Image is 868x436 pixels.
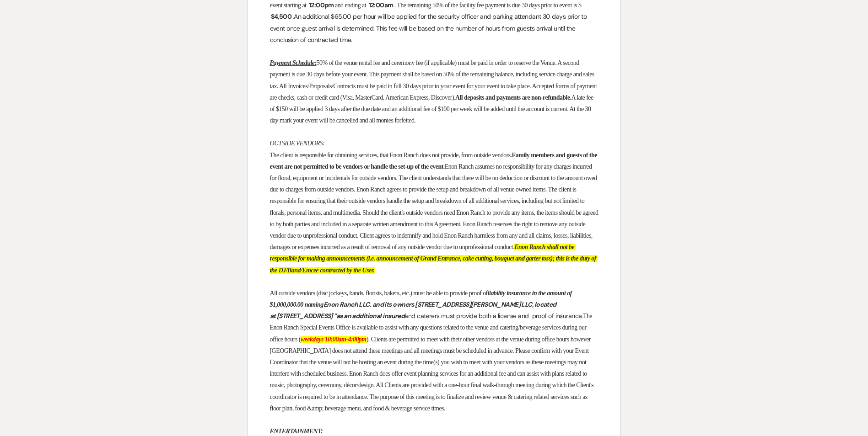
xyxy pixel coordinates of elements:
span: The Enon Ranch Special Events Office is available to assist with any questions related to the ven... [270,313,593,342]
span: 50% of the venue rental fee and ceremony fee (if applicable) must be paid in order to reserve the... [270,59,598,101]
span: $4,500 [270,11,293,22]
span: . The remaining 50% of the facility fee payment is due 30 days prior to event is $ [394,2,582,9]
span: A late fee of $150 will be applied 3 days after the due date and an additional fee of $100 per we... [270,94,595,124]
em: weekdays 10:00am-4:00pm [301,336,367,343]
u: ENTERTAINMENT: [270,428,323,435]
span: . [292,13,294,20]
em: Enon Ranch LLC. and its owners [STREET_ADDRESS][PERSON_NAME] LLC, located at [STREET_ADDRESS] ”as... [270,300,558,320]
u: OUTSIDE VENDORS: [270,140,325,147]
span: All outside vendors (disc jockeys, bands, florists, bakers, etc.) must be able to provide proof of [270,290,488,297]
strong: All deposits and payments are non-refundable. [455,94,571,101]
span: The client is responsible for obtaining services, that Enon Ranch does not provide, from outside ... [270,152,512,159]
span: and ending at [335,2,366,9]
p: and caterers must provide both a license and proof of insurance. [270,287,598,414]
strong: Family members and guests of the event are not permitted to be vendors or handle the set-up of th... [270,152,598,170]
u: Payment Schedule: [270,59,317,66]
span: ). Clients are permitted to meet with their other vendors at the venue during office hours howeve... [270,336,595,412]
em: Enon Ranch shall not be responsible for making announcements (i.e. announcement of Grand Entrance... [270,244,598,273]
